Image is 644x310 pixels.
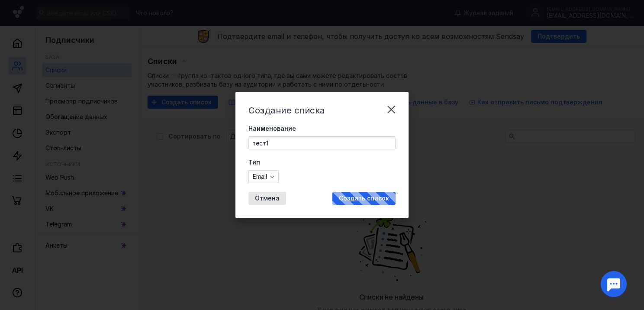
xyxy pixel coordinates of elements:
[255,195,280,202] span: Отмена
[248,192,286,205] button: Отмена
[253,173,267,181] span: Email
[248,158,260,167] span: Тип
[248,170,279,183] button: Email
[248,105,325,116] span: Создание списка
[248,124,296,133] span: Наименование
